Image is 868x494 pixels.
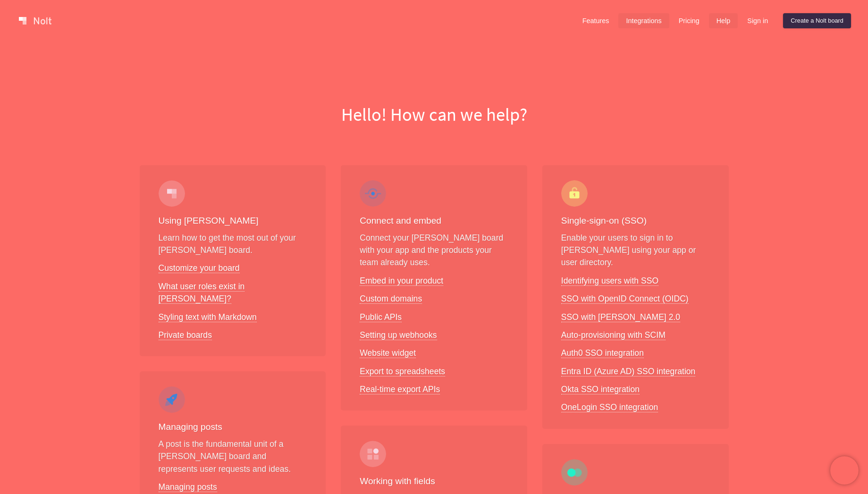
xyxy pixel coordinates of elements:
[159,312,257,322] a: Styling text with Markdown
[830,456,859,485] iframe: Chatra live chat
[360,385,440,394] a: Real-time export APIs
[159,214,307,228] h3: Using [PERSON_NAME]
[740,13,775,28] a: Sign in
[360,232,508,269] p: Connect your [PERSON_NAME] board with your app and the products your team already uses.
[360,214,508,228] h3: Connect and embed
[360,276,443,286] a: Embed in your product
[561,276,658,286] a: Identifying users with SSO
[360,312,402,322] a: Public APIs
[561,232,710,269] p: Enable your users to sign in to [PERSON_NAME] using your app or user directory.
[360,330,437,340] a: Setting up webhooks
[360,475,508,488] h3: Working with fields
[618,13,669,28] a: Integrations
[561,312,680,322] a: SSO with [PERSON_NAME] 2.0
[159,282,245,304] a: What user roles exist in [PERSON_NAME]?
[159,232,307,257] p: Learn how to get the most out of your [PERSON_NAME] board.
[360,348,416,358] a: Website widget
[159,438,307,475] p: A post is the fundamental unit of a [PERSON_NAME] board and represents user requests and ideas.
[561,214,710,228] h3: Single-sign-on (SSO)
[709,13,738,28] a: Help
[561,330,666,340] a: Auto-provisioning with SCIM
[561,348,644,358] a: Auth0 SSO integration
[360,294,422,304] a: Custom domains
[561,385,640,394] a: Okta SSO integration
[159,420,307,434] h3: Managing posts
[575,13,617,28] a: Features
[671,13,707,28] a: Pricing
[8,102,860,127] h1: Hello! How can we help?
[159,263,240,273] a: Customize your board
[561,402,658,412] a: OneLogin SSO integration
[561,294,689,304] a: SSO with OpenID Connect (OIDC)
[159,330,212,340] a: Private boards
[360,367,445,377] a: Export to spreadsheets
[783,13,851,28] a: Create a Nolt board
[561,367,696,377] a: Entra ID (Azure AD) SSO integration
[159,482,217,492] a: Managing posts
